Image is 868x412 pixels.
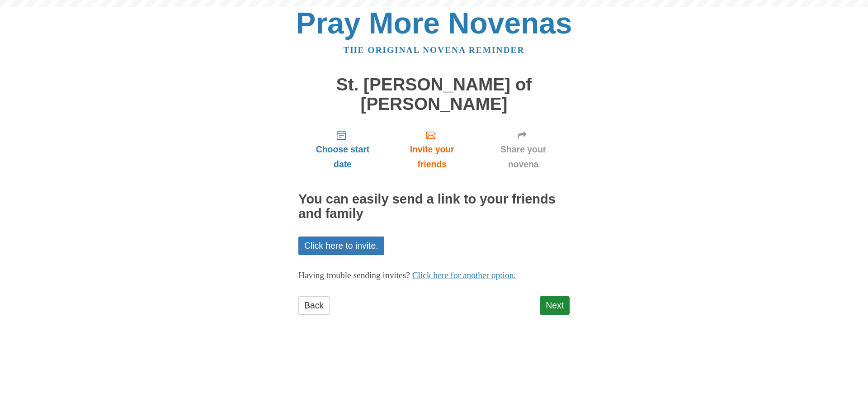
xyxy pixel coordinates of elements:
a: The original novena reminder [344,45,525,55]
span: Having trouble sending invites? [298,270,410,280]
h2: You can easily send a link to your friends and family [298,192,570,221]
a: Choose start date [298,123,387,176]
h1: St. [PERSON_NAME] of [PERSON_NAME] [298,75,570,114]
a: Next [540,296,570,315]
span: Invite your friends [396,142,468,172]
a: Back [298,296,330,315]
span: Choose start date [307,142,378,172]
a: Click here for another option. [412,270,516,280]
a: Invite your friends [387,123,477,176]
a: Share your novena [477,123,570,176]
a: Click here to invite. [298,237,384,255]
a: Pray More Novenas [296,6,572,40]
span: Share your novena [486,142,561,172]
